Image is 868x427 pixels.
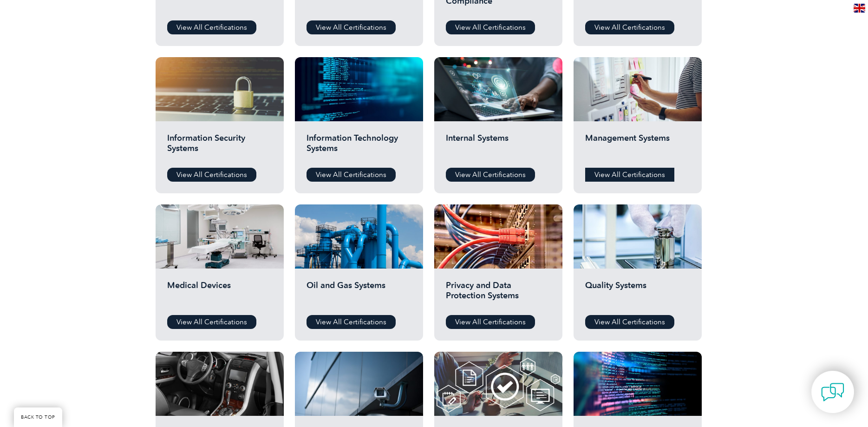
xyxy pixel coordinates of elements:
h2: Internal Systems [446,133,551,161]
a: View All Certifications [446,168,535,182]
a: View All Certifications [446,315,535,329]
img: en [854,4,865,13]
h2: Medical Devices [167,280,272,308]
a: View All Certifications [585,20,674,34]
h2: Information Technology Systems [307,133,411,161]
h2: Information Security Systems [167,133,272,161]
a: View All Certifications [167,315,256,329]
a: BACK TO TOP [14,407,62,427]
h2: Quality Systems [585,280,690,308]
h2: Oil and Gas Systems [307,280,411,308]
a: View All Certifications [585,168,674,182]
a: View All Certifications [307,20,396,34]
h2: Management Systems [585,133,690,161]
a: View All Certifications [167,20,256,34]
a: View All Certifications [446,20,535,34]
h2: Privacy and Data Protection Systems [446,280,551,308]
a: View All Certifications [585,315,674,329]
a: View All Certifications [167,168,256,182]
a: View All Certifications [307,315,396,329]
img: contact-chat.png [821,381,844,404]
a: View All Certifications [307,168,396,182]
